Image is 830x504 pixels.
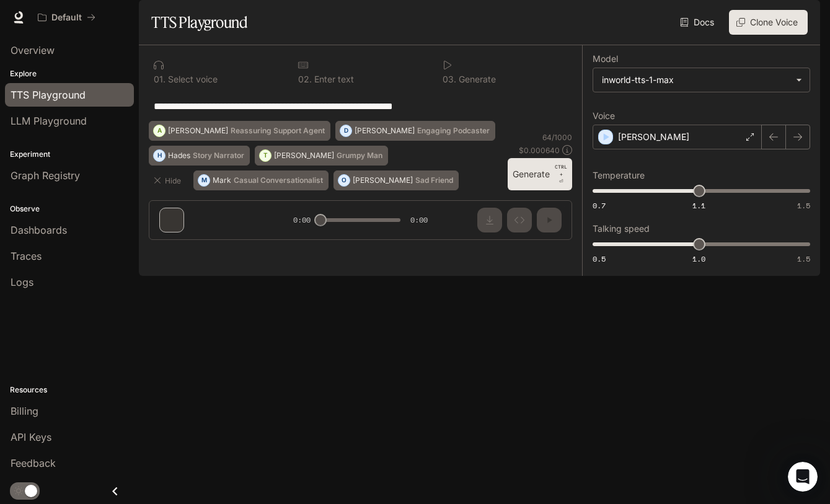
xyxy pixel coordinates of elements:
button: HHadesStory Narrator [149,146,250,166]
div: A [154,121,165,141]
p: [PERSON_NAME] [355,127,415,135]
p: Mark [213,177,231,184]
span: 1.5 [797,200,810,211]
p: 64 / 1000 [542,132,572,143]
h1: TTS Playground [151,10,247,35]
p: Voice [593,112,615,120]
p: [PERSON_NAME] [618,131,689,143]
button: Clone Voice [729,10,808,35]
button: Hide [149,170,188,190]
div: inworld-tts-1-max [593,68,810,92]
div: M [198,170,210,190]
div: O [338,170,350,190]
p: 0 1 . [154,75,166,84]
span: 1.0 [692,254,705,264]
p: Reassuring Support Agent [231,127,325,135]
p: Talking speed [593,224,650,233]
p: [PERSON_NAME] [274,152,334,159]
button: D[PERSON_NAME]Engaging Podcaster [335,121,495,141]
p: Default [51,12,82,23]
p: Temperature [593,171,645,180]
p: 0 2 . [298,75,312,84]
p: [PERSON_NAME] [353,177,413,184]
p: Generate [456,75,496,84]
span: 0.7 [593,200,606,211]
a: Docs [678,10,719,35]
p: $ 0.000640 [519,145,560,156]
button: T[PERSON_NAME]Grumpy Man [255,146,388,166]
div: H [154,146,165,166]
p: Enter text [312,75,354,84]
p: Sad Friend [415,177,453,184]
p: Engaging Podcaster [417,127,490,135]
p: ⏎ [555,163,567,185]
iframe: Intercom live chat [788,462,818,492]
button: GenerateCTRL +⏎ [508,158,572,190]
p: Hades [168,152,190,159]
p: CTRL + [555,163,567,178]
p: 0 3 . [443,75,456,84]
button: A[PERSON_NAME]Reassuring Support Agent [149,121,330,141]
p: Model [593,55,618,63]
p: Casual Conversationalist [234,177,323,184]
p: Grumpy Man [337,152,382,159]
div: T [260,146,271,166]
button: MMarkCasual Conversationalist [193,170,329,190]
p: [PERSON_NAME] [168,127,228,135]
div: D [340,121,351,141]
button: All workspaces [32,5,101,30]
span: 0.5 [593,254,606,264]
div: inworld-tts-1-max [602,74,790,86]
span: 1.1 [692,200,705,211]
p: Select voice [166,75,218,84]
p: Story Narrator [193,152,244,159]
span: 1.5 [797,254,810,264]
button: O[PERSON_NAME]Sad Friend [333,170,459,190]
